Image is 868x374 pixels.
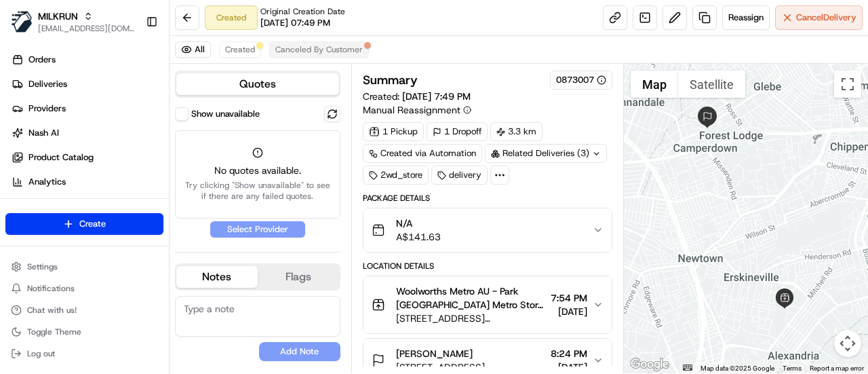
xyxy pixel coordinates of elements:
button: Notes [176,266,258,288]
button: Chat with us! [5,301,163,320]
span: 7:54 PM [551,291,587,305]
button: Log out [5,344,163,363]
button: All [175,41,211,58]
button: Keyboard shortcuts [683,364,692,371]
button: Flags [258,266,339,288]
span: Created: [363,90,471,103]
a: Analytics [5,171,169,193]
span: Orders [28,54,56,66]
a: Nash AI [5,122,169,144]
span: Nash AI [28,127,59,139]
div: Package Details [363,193,612,204]
div: Related Deliveries (3) [485,144,607,163]
span: [DATE] [551,360,587,374]
span: Notifications [27,283,75,294]
span: Log out [27,348,55,359]
span: Providers [28,102,66,115]
span: [PERSON_NAME] [396,347,473,360]
button: Toggle fullscreen view [834,71,861,98]
button: Reassign [722,5,770,30]
span: Deliveries [28,78,67,90]
span: Try clicking "Show unavailable" to see if there are any failed quotes. [184,180,332,202]
button: CancelDelivery [775,5,863,30]
span: Canceled By Customer [275,44,363,55]
button: Manual Reassignment [363,103,471,117]
span: Analytics [28,176,66,188]
div: 1 Pickup [363,122,424,141]
button: Quotes [176,73,339,95]
label: Show unavailable [191,108,260,120]
a: Providers [5,98,169,119]
span: Map data ©2025 Google [701,364,774,372]
button: Map camera controls [834,330,861,357]
div: 1 Dropoff [427,122,488,141]
h3: Summary [363,74,418,86]
span: Reassign [728,12,764,24]
span: 8:24 PM [551,347,587,360]
span: Original Creation Date [260,6,345,17]
span: Cancel Delivery [796,12,856,24]
span: [DATE] 07:49 PM [260,17,330,29]
img: MILKRUN [11,11,33,33]
button: N/AA$141.63 [363,208,612,252]
a: Created via Automation [363,144,482,163]
span: [STREET_ADDRESS][PERSON_NAME] [396,312,545,325]
button: 0873007 [556,74,606,86]
button: Toggle Theme [5,322,163,341]
span: Settings [27,261,58,272]
span: Created [225,44,255,55]
span: Woolworths Metro AU - Park [GEOGRAPHIC_DATA] Metro Store Manager [396,284,545,312]
span: Create [79,218,106,230]
span: N/A [396,217,441,230]
button: Notifications [5,279,163,298]
img: Google [627,356,672,373]
button: Show satellite imagery [678,71,745,98]
button: Woolworths Metro AU - Park [GEOGRAPHIC_DATA] Metro Store Manager[STREET_ADDRESS][PERSON_NAME]7:54... [363,276,612,333]
span: Manual Reassignment [363,103,460,117]
button: MILKRUNMILKRUN[EMAIL_ADDRESS][DOMAIN_NAME] [5,5,140,38]
span: Product Catalog [28,151,94,164]
button: [EMAIL_ADDRESS][DOMAIN_NAME] [38,23,135,34]
button: Settings [5,257,163,276]
span: A$141.63 [396,230,441,244]
div: delivery [431,166,488,185]
div: 3.3 km [490,122,542,141]
a: Open this area in Google Maps (opens a new window) [627,356,672,373]
a: Report a map error [810,364,864,372]
button: Show street map [631,71,678,98]
a: Product Catalog [5,147,169,168]
span: [STREET_ADDRESS][PERSON_NAME] [396,360,545,374]
button: MILKRUN [38,10,78,23]
a: Orders [5,49,169,71]
span: [DATE] 7:49 PM [402,90,471,102]
span: No quotes available. [184,164,332,177]
button: Created [219,41,261,58]
a: Terms [783,364,802,372]
div: 2wd_store [363,166,429,185]
span: [DATE] [551,305,587,318]
div: Location Details [363,261,612,272]
span: Chat with us! [27,305,77,316]
button: Canceled By Customer [269,41,369,58]
button: Create [5,213,163,235]
a: Deliveries [5,73,169,95]
span: Toggle Theme [27,326,81,337]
